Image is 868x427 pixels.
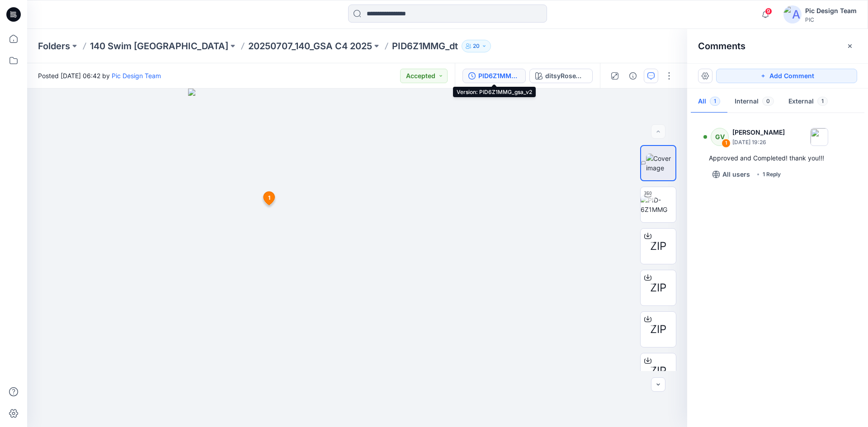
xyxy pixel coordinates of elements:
div: Pic Design Team [805,5,857,16]
span: Posted [DATE] 06:42 by [38,71,161,80]
button: Details [626,69,640,83]
div: GV [711,128,729,146]
button: Internal [727,90,781,113]
div: 1 [722,139,731,148]
h2: Comments [698,41,745,52]
div: PID6Z1MMG_gsa_v2 [478,71,520,81]
p: 20 [473,41,480,51]
img: PID-6Z1MMG [641,195,676,214]
a: 20250707_140_GSA C4 2025 [248,40,372,52]
span: ZIP [650,280,666,296]
span: 0 [762,97,774,106]
button: All users [709,167,754,182]
div: PIC [805,16,857,23]
span: 1 [817,97,828,106]
a: Pic Design Team [112,72,161,80]
button: PID6Z1MMG_gsa_v2 [462,69,526,83]
div: ditsyRoseWhiteBlueEnergy [545,71,587,81]
img: Cover image [646,154,675,173]
span: ZIP [650,363,666,379]
span: ZIP [650,238,666,254]
button: External [781,90,835,113]
img: eyJhbGciOiJIUzI1NiIsImtpZCI6IjAiLCJzbHQiOiJzZXMiLCJ0eXAiOiJKV1QifQ.eyJkYXRhIjp7InR5cGUiOiJzdG9yYW... [188,89,526,427]
button: All [691,90,727,113]
span: 9 [765,8,772,15]
p: [PERSON_NAME] [732,127,785,138]
p: All users [722,169,750,180]
button: Add Comment [716,69,857,83]
img: avatar [783,5,802,23]
p: PID6Z1MMG_dt [392,40,458,52]
button: ditsyRoseWhiteBlueEnergy [529,69,593,83]
div: 1 Reply [763,170,781,179]
p: [DATE] 19:26 [732,138,785,147]
a: 140 Swim [GEOGRAPHIC_DATA] [90,40,228,52]
a: Folders [38,40,70,52]
span: ZIP [650,321,666,338]
div: Approved and Completed! thank you!!! [709,153,846,164]
button: 20 [462,40,491,52]
span: 1 [710,97,720,106]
